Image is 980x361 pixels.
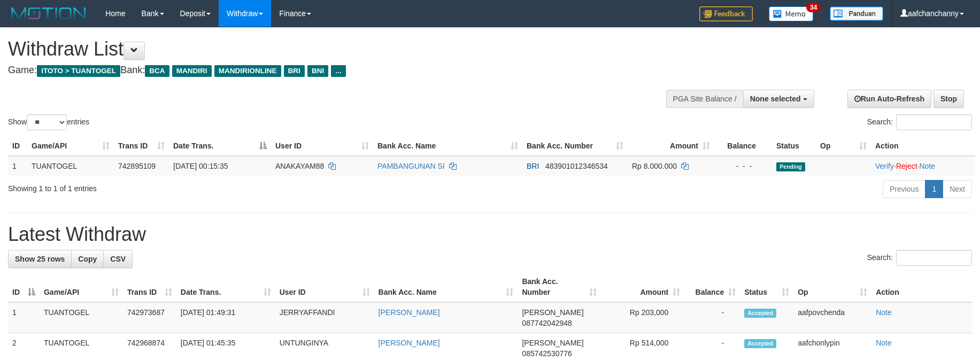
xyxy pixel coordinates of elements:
span: ANAKAYAM88 [275,162,324,170]
h1: Withdraw List [8,38,643,60]
a: Note [919,162,935,170]
th: User ID: activate to sort column ascending [275,272,374,302]
div: - - - [719,161,768,171]
input: Search: [896,250,972,266]
span: Rp 8.000.000 [632,162,677,170]
th: ID [8,136,27,156]
th: Trans ID: activate to sort column ascending [123,272,176,302]
label: Show entries [8,114,89,130]
td: [DATE] 01:49:31 [176,302,275,333]
label: Search: [867,250,972,266]
span: BCA [145,65,169,77]
img: panduan.png [830,6,883,21]
td: aafpovchenda [793,302,871,333]
th: Action [871,272,972,302]
span: Copy [78,255,97,263]
span: Show 25 rows [15,255,65,263]
h4: Game: Bank: [8,65,643,76]
a: Note [876,339,892,347]
div: Showing 1 to 1 of 1 entries [8,179,400,194]
th: Bank Acc. Name: activate to sort column ascending [374,272,518,302]
span: None selected [750,95,801,103]
span: [PERSON_NAME] [522,339,583,347]
a: Note [876,308,892,317]
span: Copy 483901012346534 to clipboard [545,162,608,170]
th: User ID: activate to sort column ascending [271,136,373,156]
td: TUANTOGEL [27,156,114,176]
td: 742973687 [123,302,176,333]
td: · · [871,156,975,176]
th: Trans ID: activate to sort column ascending [114,136,169,156]
span: ... [331,65,345,77]
th: Op: activate to sort column ascending [816,136,871,156]
th: Date Trans.: activate to sort column ascending [176,272,275,302]
td: 1 [8,302,40,333]
span: CSV [110,255,126,263]
th: Op: activate to sort column ascending [793,272,871,302]
th: Amount: activate to sort column ascending [601,272,684,302]
td: JERRYAFFANDI [275,302,374,333]
a: Previous [883,180,925,198]
th: Game/API: activate to sort column ascending [40,272,123,302]
span: [PERSON_NAME] [522,308,583,317]
img: MOTION_logo.png [8,5,89,21]
span: MANDIRIONLINE [214,65,281,77]
span: 742895109 [118,162,156,170]
a: [PERSON_NAME] [379,339,440,347]
a: Next [943,180,972,198]
div: PGA Site Balance / [666,90,743,108]
th: Action [871,136,975,156]
span: 34 [806,3,821,12]
th: Game/API: activate to sort column ascending [27,136,114,156]
th: Balance [714,136,772,156]
a: Stop [933,90,964,108]
th: Bank Acc. Number: activate to sort column ascending [518,272,601,302]
span: BNI [307,65,328,77]
th: ID: activate to sort column descending [8,272,40,302]
span: MANDIRI [172,65,212,77]
th: Amount: activate to sort column ascending [628,136,714,156]
a: 1 [925,180,943,198]
td: TUANTOGEL [40,302,123,333]
span: Pending [776,162,805,171]
a: PAMBANGUNAN SI [377,162,445,170]
input: Search: [896,114,972,130]
td: - [684,302,740,333]
span: Accepted [744,309,776,318]
label: Search: [867,114,972,130]
th: Date Trans.: activate to sort column descending [169,136,271,156]
th: Bank Acc. Number: activate to sort column ascending [522,136,628,156]
a: Run Auto-Refresh [847,90,931,108]
span: Copy 085742530776 to clipboard [522,349,572,358]
span: Accepted [744,339,776,348]
span: Copy 087742042948 to clipboard [522,319,572,327]
img: Feedback.jpg [699,6,753,21]
button: None selected [743,90,814,108]
span: BRI [527,162,539,170]
span: BRI [284,65,305,77]
a: Show 25 rows [8,250,72,268]
th: Status: activate to sort column ascending [740,272,793,302]
th: Status [772,136,816,156]
span: [DATE] 00:15:35 [173,162,228,170]
a: Reject [896,162,917,170]
a: Verify [875,162,894,170]
td: 1 [8,156,27,176]
select: Showentries [27,114,67,130]
a: CSV [103,250,133,268]
th: Bank Acc. Name: activate to sort column ascending [373,136,522,156]
a: [PERSON_NAME] [379,308,440,317]
span: ITOTO > TUANTOGEL [37,65,120,77]
h1: Latest Withdraw [8,224,972,245]
td: Rp 203,000 [601,302,684,333]
a: Copy [71,250,104,268]
th: Balance: activate to sort column ascending [684,272,740,302]
img: Button%20Memo.svg [769,6,814,21]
